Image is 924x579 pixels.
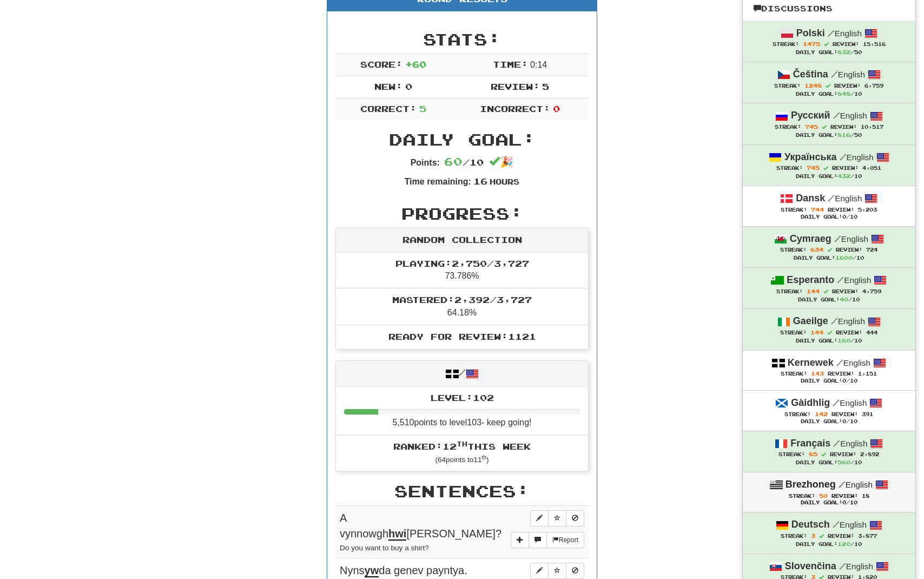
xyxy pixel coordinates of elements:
[530,60,547,69] span: 0 : 14
[336,361,588,386] div: /
[743,227,915,267] a: Cymraeg /English Streak: 634 Review: 724 Daily Goal:1600/10
[340,512,501,541] span: A vynnowgh [PERSON_NAME]?
[754,131,905,139] div: Daily Goal: /50
[754,172,905,180] div: Daily Goal: /10
[791,519,830,530] strong: Deutsch
[335,30,589,48] h2: Stats:
[832,288,859,294] span: Review:
[840,152,847,162] span: /
[444,157,484,167] span: / 10
[807,165,820,171] span: 745
[780,330,807,335] span: Streak:
[810,246,823,253] span: 634
[828,207,854,213] span: Review:
[860,451,879,457] span: 2,892
[839,561,846,571] span: /
[388,528,406,541] u: hwi
[828,28,835,38] span: /
[862,288,881,294] span: 4,759
[837,90,850,97] span: 848
[840,153,874,162] small: English
[831,493,858,499] span: Review:
[444,155,463,168] span: 60
[828,29,862,38] small: English
[336,252,588,289] li: 73.786%
[837,275,844,285] span: /
[335,130,589,148] h2: Daily Goal:
[803,41,820,47] span: 1475
[791,110,830,121] strong: Русский
[360,103,417,114] span: Correct:
[827,330,832,335] span: Streak includes today.
[836,330,862,335] span: Review:
[754,418,905,425] div: Daily Goal: /10
[340,544,429,552] small: Do you want to buy a shirt?
[530,510,584,527] div: Sentence controls
[743,351,915,390] a: Kernewek /English Streak: 143 Review: 1,151 Daily Goal:0/10
[811,206,824,213] span: 744
[754,48,905,56] div: Daily Goal: /50
[482,455,487,460] sup: th
[830,451,856,457] span: Review:
[809,451,817,457] span: 85
[837,49,850,55] span: 832
[833,519,840,529] span: /
[824,42,829,47] span: Streak includes today.
[791,397,830,408] strong: Gàidhlig
[831,316,838,326] span: /
[754,458,905,466] div: Daily Goal: /10
[793,69,828,80] strong: Čeština
[395,258,529,268] span: Playing: 2,750 / 3,727
[837,131,850,138] span: 816
[796,28,825,38] strong: Polski
[754,378,905,385] div: Daily Goal: /10
[787,274,834,285] strong: Esperanto
[837,173,850,179] span: 432
[790,438,830,449] strong: Français
[858,207,877,213] span: 5,203
[335,482,589,500] h2: Sentences:
[823,166,828,170] span: Streak includes today.
[511,532,529,548] button: Add sentence to collection
[784,411,811,417] span: Streak:
[336,386,588,435] li: 5,510 points to level 103 - keep going!
[837,275,871,285] small: English
[493,59,528,69] span: Time:
[743,145,915,186] a: Українська /English Streak: 745 Review: 4,051 Daily Goal:432/10
[830,124,857,130] span: Review:
[473,176,487,186] span: 16
[774,83,801,89] span: Streak:
[542,81,549,91] span: 5
[754,214,905,221] div: Daily Goal: /10
[743,62,915,103] a: Čeština /English Streak: 1248 Review: 6,759 Daily Goal:848/10
[828,533,854,539] span: Review:
[842,418,846,424] span: 0
[828,371,854,377] span: Review:
[831,70,865,79] small: English
[530,563,549,579] button: Edit sentence
[862,493,869,499] span: 18
[790,233,831,244] strong: Cymraeg
[839,479,846,489] span: /
[833,41,859,47] span: Review:
[821,452,826,457] span: Streak includes today.
[786,479,836,490] strong: Brezhoneg
[836,358,870,367] small: English
[336,288,588,325] li: 64.18%
[776,165,803,171] span: Streak:
[778,451,805,457] span: Streak:
[831,411,858,417] span: Review:
[776,288,803,294] span: Streak:
[827,247,832,252] span: Streak includes today.
[837,459,850,465] span: 560
[754,90,905,98] div: Daily Goal: /10
[862,411,873,417] span: 391
[815,411,828,417] span: 142
[490,177,519,186] small: Hours
[388,331,536,341] span: Ready for Review: 1121
[773,41,799,47] span: Streak:
[811,532,815,539] span: 3
[811,370,824,377] span: 143
[842,499,846,505] span: 0
[835,254,853,261] span: 1600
